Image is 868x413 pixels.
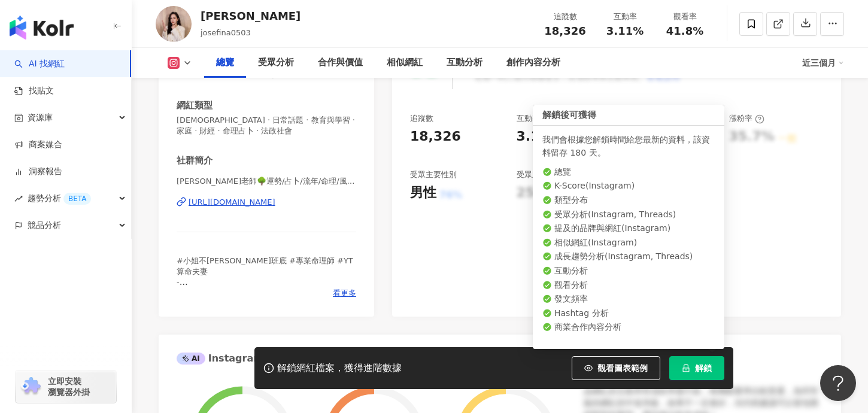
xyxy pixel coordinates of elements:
div: 受眾主要年齡 [517,169,563,180]
a: 洞察報告 [14,166,62,178]
li: 提及的品牌與網紅 ( Instagram ) [542,223,715,235]
span: 競品分析 [28,212,61,239]
span: josefina0503 [201,28,251,37]
span: #小姐不[PERSON_NAME]班底 #專業命理師 #YT算命夫妻 - 希望能藉由諮詢療癒你的心靈 同時解決你心中的疑問 - 合作相關私訊IG小盒子📩 命理相關問題加我官方Line👇🏻👇🏻 [177,256,353,341]
div: 互動率 [517,113,552,124]
div: 18,326 [410,127,461,146]
div: 追蹤數 [542,11,588,23]
li: Hashtag 分析 [542,308,715,320]
span: 3.11% [606,25,644,37]
span: 資源庫 [28,104,53,131]
li: 受眾分析 ( Instagram, Threads ) [542,209,715,221]
div: 3.11% [517,127,562,146]
img: chrome extension [19,377,43,396]
span: 立即安裝 瀏覽器外掛 [48,376,90,397]
div: 解鎖後可獲得 [533,105,724,126]
div: 創作內容分析 [506,56,560,70]
div: 漲粉率 [729,113,764,124]
a: searchAI 找網紅 [14,58,65,70]
div: [PERSON_NAME] [201,8,301,23]
div: 男性 [410,184,436,202]
div: 觀看率 [662,11,708,23]
span: 觀看圖表範例 [597,363,648,373]
a: [URL][DOMAIN_NAME] [177,197,356,208]
span: 看更多 [333,288,356,299]
div: [URL][DOMAIN_NAME] [189,197,275,208]
div: BETA [63,193,91,205]
li: 類型分布 [542,195,715,206]
img: KOL Avatar [156,6,192,42]
li: 成長趨勢分析 ( Instagram, Threads ) [542,251,715,263]
div: 我們會根據您解鎖時間給您最新的資料，該資料留存 180 天。 [542,133,715,159]
div: 網紅類型 [177,99,213,112]
div: 追蹤數 [410,113,433,124]
li: K-Score ( Instagram ) [542,180,715,192]
div: 相似網紅 [387,56,423,70]
span: 解鎖 [695,363,712,373]
span: 趨勢分析 [28,185,91,212]
li: 相似網紅 ( Instagram ) [542,237,715,249]
div: 近三個月 [802,53,844,72]
button: 觀看圖表範例 [572,356,660,380]
span: 18,326 [544,25,585,37]
li: 商業合作內容分析 [542,321,715,333]
li: 互動分析 [542,265,715,277]
li: 總覽 [542,166,715,178]
li: 發文頻率 [542,293,715,305]
button: 解鎖 [669,356,724,380]
div: 互動率 [602,11,648,23]
div: 社群簡介 [177,154,213,167]
div: 總覽 [216,56,234,70]
span: [DEMOGRAPHIC_DATA] · 日常話題 · 教育與學習 · 家庭 · 財經 · 命理占卜 · 法政社會 [177,115,356,136]
a: 找貼文 [14,85,54,97]
div: 解鎖網紅檔案，獲得進階數據 [277,362,402,375]
span: 41.8% [666,25,703,37]
span: [PERSON_NAME]老師🌳運勢/占卜/流年/命理/風水 | josefina0503 [177,176,356,187]
span: lock [682,364,690,372]
div: 受眾主要性別 [410,169,457,180]
a: 商案媒合 [14,139,62,151]
div: 互動分析 [447,56,482,70]
li: 觀看分析 [542,280,715,291]
div: 受眾分析 [258,56,294,70]
span: rise [14,195,23,203]
img: logo [10,16,74,40]
a: chrome extension立即安裝 瀏覽器外掛 [16,371,116,403]
div: 合作與價值 [318,56,363,70]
